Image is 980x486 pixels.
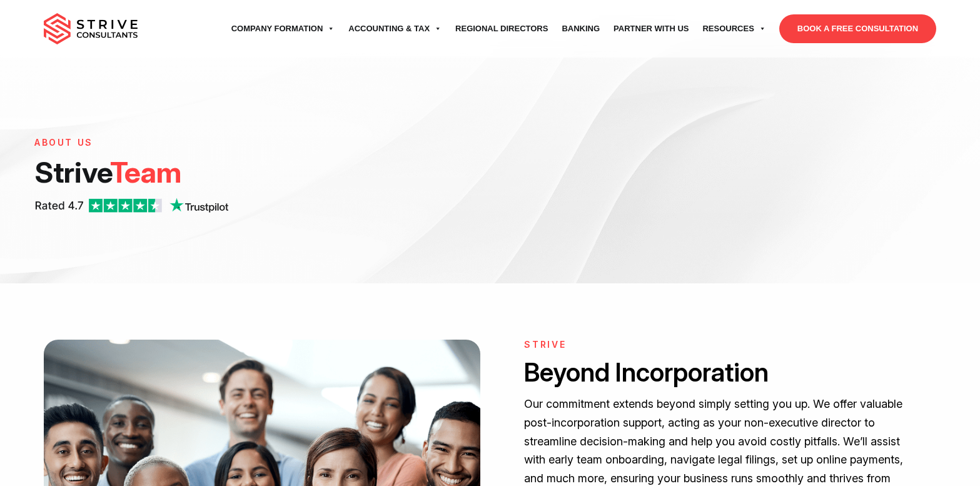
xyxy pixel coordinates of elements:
a: Banking [555,11,607,46]
h1: Strive [34,154,427,190]
span: Team [110,154,181,190]
a: BOOK A FREE CONSULTATION [779,14,936,43]
a: Company Formation [225,11,342,46]
a: Regional Directors [448,11,555,46]
h6: STRIVE [524,340,911,350]
a: Accounting & Tax [341,11,448,46]
h2: Beyond Incorporation [524,355,911,390]
h6: ABOUT US [34,138,427,148]
a: Resources [695,11,772,46]
img: main-logo.svg [44,13,138,44]
a: Partner with Us [607,11,695,46]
